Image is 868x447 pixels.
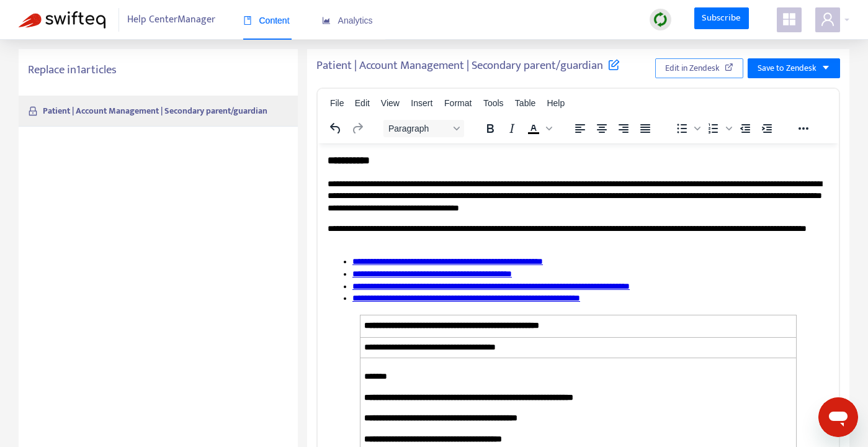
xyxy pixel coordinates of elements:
[388,124,449,133] span: Paragraph
[243,16,290,25] span: Content
[758,61,817,75] span: Save to Zendesk
[515,98,535,108] span: Table
[655,58,743,78] button: Edit in Zendesk
[381,98,400,108] span: View
[19,11,105,29] img: Swifteq
[316,58,620,74] h5: Patient | Account Management | Secondary parent/guardian
[127,8,215,32] span: Help Center Manager
[483,98,504,108] span: Tools
[355,98,370,108] span: Edit
[735,120,756,137] button: Decrease indent
[43,104,267,118] strong: Patient | Account Management | Secondary parent/guardian
[330,98,344,108] span: File
[635,120,656,137] button: Justify
[793,120,814,137] button: Reveal or hide additional toolbar items
[383,120,464,137] button: Block Paragraph
[821,63,830,72] span: caret-down
[694,7,749,30] a: Subscribe
[703,120,734,137] div: Numbered list
[756,120,777,137] button: Increase indent
[782,12,797,27] span: appstore
[28,106,38,116] span: lock
[547,98,565,108] span: Help
[665,61,720,75] span: Edit in Zendesk
[818,397,858,437] iframe: Button to launch messaging window
[347,120,368,137] button: Redo
[820,12,835,27] span: user
[613,120,634,137] button: Align right
[653,12,668,27] img: sync.dc5367851b00ba804db3.png
[322,16,373,25] span: Analytics
[243,16,252,25] span: book
[748,58,840,78] button: Save to Zendeskcaret-down
[591,120,612,137] button: Align center
[480,120,501,137] button: Bold
[570,120,591,137] button: Align left
[444,98,472,108] span: Format
[325,120,346,137] button: Undo
[411,98,432,108] span: Insert
[523,120,554,137] div: Text color Black
[671,120,702,137] div: Bullet list
[28,63,289,78] h5: Replace in 1 articles
[501,120,522,137] button: Italic
[322,16,331,25] span: area-chart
